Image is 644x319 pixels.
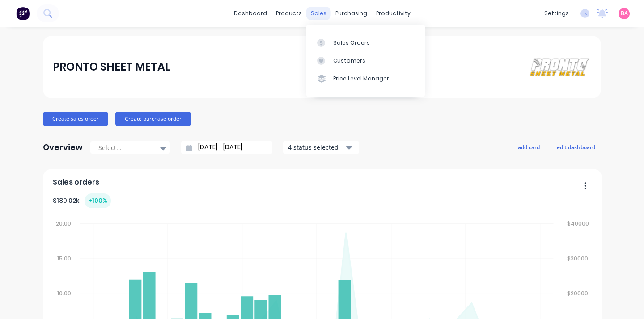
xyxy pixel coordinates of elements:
button: add card [512,141,546,153]
div: 4 status selected [288,143,344,152]
tspan: 20.00 [56,220,71,227]
div: + 100 % [85,193,111,208]
div: products [271,7,306,20]
div: sales [306,7,331,20]
tspan: 10.00 [57,290,71,297]
img: PRONTO SHEET METAL [529,57,591,77]
a: dashboard [229,7,271,20]
div: $ 180.02k [53,193,111,208]
div: Customers [333,57,365,65]
div: settings [540,7,573,20]
a: Sales Orders [306,34,425,51]
div: Price Level Manager [333,75,389,83]
div: Overview [43,139,83,156]
button: Create sales order [43,112,108,126]
tspan: $30000 [568,255,589,262]
tspan: 15.00 [57,255,71,262]
a: Price Level Manager [306,70,425,88]
img: Factory [16,7,30,20]
a: Customers [306,52,425,70]
div: Sales Orders [333,39,370,47]
button: edit dashboard [551,141,601,153]
div: purchasing [331,7,372,20]
button: 4 status selected [283,141,359,154]
span: BA [621,9,628,17]
span: Sales orders [53,177,99,188]
button: Create purchase order [115,112,191,126]
div: PRONTO SHEET METAL [53,58,170,76]
tspan: $20000 [568,290,589,297]
tspan: $40000 [568,220,590,227]
div: productivity [372,7,415,20]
